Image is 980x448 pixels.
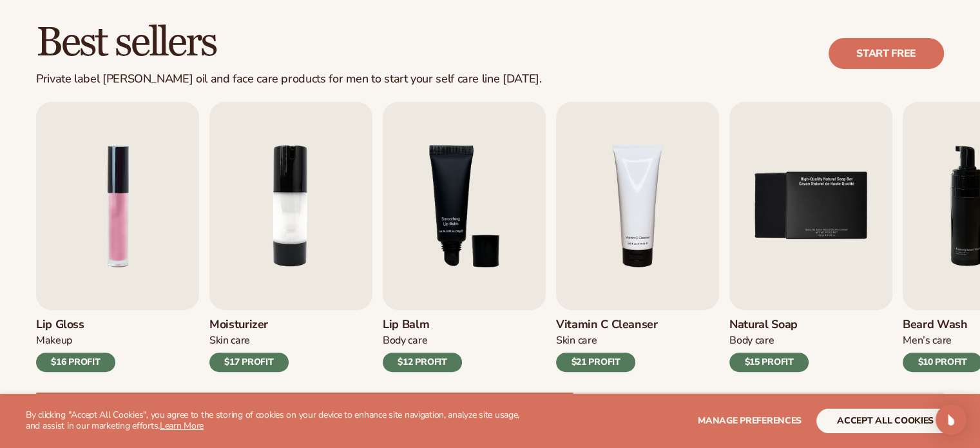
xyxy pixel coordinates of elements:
[829,38,944,69] a: Start free
[698,409,802,433] button: Manage preferences
[36,334,115,347] div: Makeup
[383,353,462,372] div: $12 PROFIT
[729,102,892,372] a: 5 / 9
[36,102,199,372] a: 1 / 9
[729,334,809,347] div: Body Care
[816,409,954,433] button: accept all cookies
[26,410,534,432] p: By clicking "Accept All Cookies", you agree to the storing of cookies on your device to enhance s...
[556,318,658,332] h3: Vitamin C Cleanser
[36,21,541,64] h2: Best sellers
[556,353,635,372] div: $21 PROFIT
[698,414,802,427] span: Manage preferences
[36,72,541,86] div: Private label [PERSON_NAME] oil and face care products for men to start your self care line [DATE].
[36,318,115,332] h3: Lip Gloss
[209,353,289,372] div: $17 PROFIT
[383,318,462,332] h3: Lip Balm
[556,102,719,372] a: 4 / 9
[729,318,809,332] h3: Natural Soap
[383,102,546,372] a: 3 / 9
[556,334,658,347] div: Skin Care
[209,334,289,347] div: Skin Care
[36,353,115,372] div: $16 PROFIT
[209,318,289,332] h3: Moisturizer
[936,404,966,435] div: Open Intercom Messenger
[383,334,462,347] div: Body Care
[729,353,809,372] div: $15 PROFIT
[160,420,204,432] a: Learn More
[209,102,372,372] a: 2 / 9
